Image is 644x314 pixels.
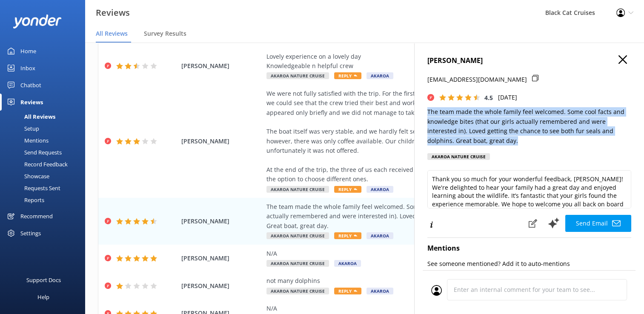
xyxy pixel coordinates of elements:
div: N/A [266,249,573,258]
h4: Mentions [427,243,631,254]
button: Close [618,55,627,65]
div: Send Requests [5,146,62,158]
span: Akaroa Nature Cruise [266,260,329,267]
span: 4.5 [484,94,493,102]
div: Chatbot [20,77,41,94]
a: Send Requests [5,146,85,158]
span: Akaroa [366,288,393,294]
div: not many dolphins [266,276,573,285]
span: Akaroa Nature Cruise [266,186,329,193]
p: See someone mentioned? Add it to auto-mentions [427,259,631,268]
span: [PERSON_NAME] [181,61,262,71]
h4: [PERSON_NAME] [427,55,631,66]
span: [PERSON_NAME] [181,254,262,263]
span: Akaroa [366,72,393,79]
div: Requests Sent [5,182,60,194]
div: Reports [5,194,44,206]
span: Akaroa Nature Cruise [266,72,329,79]
div: Record Feedback [5,158,68,170]
span: Reply [334,72,361,79]
span: [PERSON_NAME] [181,281,262,291]
div: The team made the whole family feel welcomed. Some cool facts and knowledge bites (that our girls... [266,202,573,231]
div: Help [37,288,49,305]
span: Akaroa [366,186,393,193]
span: Akaroa [334,260,361,267]
div: Showcase [5,170,49,182]
div: Settings [20,225,41,242]
p: The team made the whole family feel welcomed. Some cool facts and knowledge bites (that our girls... [427,107,631,146]
span: [PERSON_NAME] [181,217,262,226]
span: All Reviews [96,29,128,38]
div: Support Docs [26,271,61,288]
div: Mentions [5,134,49,146]
span: Reply [334,186,361,193]
img: user_profile.svg [431,285,442,296]
a: Setup [5,123,85,134]
div: Reviews [20,94,43,111]
a: Showcase [5,170,85,182]
a: Requests Sent [5,182,85,194]
div: All Reviews [5,111,55,123]
a: Record Feedback [5,158,85,170]
a: Mentions [5,134,85,146]
h3: Reviews [96,6,130,20]
img: yonder-white-logo.png [13,14,62,29]
div: Akaroa Nature Cruise [427,153,490,160]
div: N/A [266,304,573,313]
span: Survey Results [144,29,186,38]
span: Reply [334,288,361,294]
span: Akaroa [366,232,393,239]
textarea: Thank you so much for your wonderful feedback, [PERSON_NAME]! We're delighted to hear your family... [427,170,631,208]
div: Inbox [20,60,35,77]
span: Akaroa Nature Cruise [266,288,329,294]
div: Recommend [20,208,53,225]
a: Reports [5,194,85,206]
div: Lovely experience on a lovely day Knowledgeable n helpful crew [266,52,573,71]
p: [EMAIL_ADDRESS][DOMAIN_NAME] [427,75,527,84]
p: [DATE] [498,93,517,102]
div: Home [20,43,36,60]
a: All Reviews [5,111,85,123]
div: Setup [5,123,39,134]
div: We were not fully satisfied with the trip. For the first hour and a half we did not see any dolph... [266,89,573,184]
span: Reply [334,232,361,239]
button: Send Email [565,215,631,232]
span: [PERSON_NAME] [181,137,262,146]
span: Akaroa Nature Cruise [266,232,329,239]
